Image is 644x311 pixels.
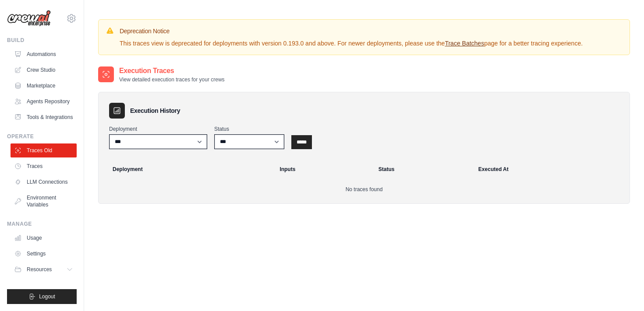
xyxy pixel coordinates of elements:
[7,133,77,140] div: Operate
[11,191,77,212] a: Environment Variables
[11,143,77,157] a: Traces Old
[120,27,583,35] h3: Deprecation Notice
[11,175,77,189] a: LLM Connections
[27,266,52,273] span: Resources
[11,63,77,77] a: Crew Studio
[11,262,77,276] button: Resources
[11,110,77,124] a: Tools & Integrations
[11,159,77,173] a: Traces
[120,39,583,48] p: This traces view is deprecated for deployments with version 0.193.0 and above. For newer deployme...
[274,160,373,179] th: Inputs
[39,293,55,300] span: Logout
[7,289,77,304] button: Logout
[102,160,274,179] th: Deployment
[11,94,77,108] a: Agents Repository
[11,79,77,93] a: Marketplace
[373,160,473,179] th: Status
[109,126,207,133] label: Deployment
[214,126,284,133] label: Status
[445,40,484,47] a: Trace Batches
[7,10,51,27] img: Logo
[473,160,626,179] th: Executed At
[130,106,180,115] h3: Execution History
[11,231,77,245] a: Usage
[7,220,77,227] div: Manage
[119,76,225,83] p: View detailed execution traces for your crews
[11,47,77,61] a: Automations
[11,247,77,261] a: Settings
[119,66,225,76] h2: Execution Traces
[109,186,619,193] p: No traces found
[7,37,77,44] div: Build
